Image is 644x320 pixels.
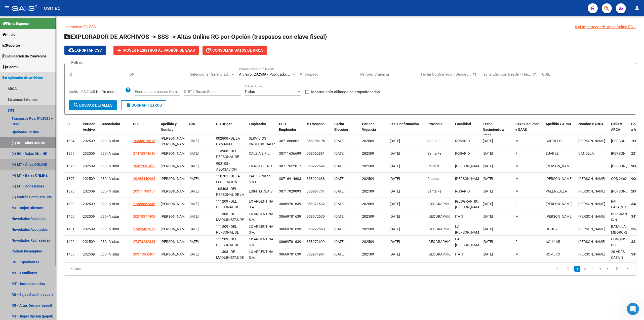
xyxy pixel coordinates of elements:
[161,240,188,244] span: [PERSON_NAME]
[390,227,400,231] span: [DATE]
[66,151,74,155] span: 1395
[334,189,345,193] span: [DATE]
[334,214,345,218] span: [DATE]
[116,47,122,53] mat-icon: add
[100,164,119,168] span: C30 - Visitar
[578,122,603,126] span: Nombre x ARCA
[83,151,95,155] span: 202509
[596,265,604,273] li: page 4
[188,151,212,156] div: [DATE]
[455,237,489,264] span: LA [PERSON_NAME], DEPTO. [GEOGRAPHIC_DATA][PERSON_NAME]
[578,139,605,143] span: [PERSON_NAME]
[515,177,518,181] span: M
[212,48,263,53] span: Consultar datos de ARCA
[100,151,119,155] span: C30 - Visitar
[83,164,95,168] span: 202509
[66,240,74,244] span: 1402
[216,149,243,165] span: 113908 - DEL PERSONAL DE [PERSON_NAME]
[113,46,199,55] button: Mover registros al PADRÓN de SAAS
[216,212,244,233] span: 111308 - DE MAQUINISTAS DE TEATRO Y TELEVISION
[631,214,639,218] span: 3414
[578,202,605,206] span: [PERSON_NAME]
[334,240,345,244] span: [DATE]
[66,202,74,206] span: 1399
[483,227,493,231] span: [DATE]
[455,151,470,155] span: ROSARIO
[334,177,345,181] span: [DATE]
[546,139,562,143] span: CASTILLO
[133,189,155,193] span: 20351788357
[216,187,244,202] span: 105408 - DEL PERSONAL DE LA CONSTRUCCION
[188,176,212,182] div: [DATE]
[455,139,470,143] span: ROSARIO
[611,237,630,253] span: CONQUISTA DEL DESIER
[161,177,188,181] span: [PERSON_NAME]
[332,119,360,141] datatable-header-cell: Fecha Eleccion
[362,202,374,206] span: 202509
[188,251,212,257] div: [DATE]
[216,199,239,215] span: 111209 - DEL PERSONAL DE MAESTRANZA
[455,177,482,181] span: [PERSON_NAME]
[578,227,605,231] span: [PERSON_NAME]
[216,237,239,253] span: 111209 - DEL PERSONAL DE MAESTRANZA
[631,227,639,231] span: 3346
[133,252,155,256] span: 20375860407
[249,122,266,126] span: Empleador
[216,250,244,271] span: 111308 - DE MAQUINISTAS DE TEATRO Y TELEVISION
[83,214,95,218] span: 202509
[133,151,155,155] span: 27472874646
[390,202,400,206] span: [DATE]
[609,119,629,141] datatable-header-cell: Calle x ARCA
[334,139,345,143] span: [DATE]
[483,189,493,193] span: [DATE]
[307,139,325,143] span: 358906195
[279,189,301,193] span: 30717029093
[83,202,95,206] span: 202509
[589,265,596,273] li: page 3
[133,227,155,231] span: 27433462071
[96,90,125,94] input: Archivo CSV CUIL
[611,212,629,222] span: BELGRANO S/N
[161,214,188,218] span: [PERSON_NAME]
[631,240,639,244] span: 3346
[188,163,212,169] div: [DATE]
[362,164,374,168] span: 202509
[188,188,212,194] div: [DATE]
[546,202,573,206] span: [PERSON_NAME]
[455,164,482,168] span: [PERSON_NAME]
[483,122,504,138] span: Fecha Nacimiento x ARCA
[161,252,188,256] span: [PERSON_NAME]
[515,227,517,231] span: F
[390,151,400,155] span: [DATE]
[311,89,380,95] span: Mostrar solo afiliados no empadronados
[279,151,301,155] span: 30711636699
[279,240,301,244] span: 30669701639
[334,151,345,155] span: [DATE]
[334,252,345,256] span: [DATE]
[83,122,95,132] span: Período Archivo
[546,177,573,181] span: [PERSON_NAME]
[73,103,112,108] span: Buscar Detalles
[239,72,300,77] span: Archivo: 202509 / Publicado: 202508
[453,119,481,141] datatable-header-cell: Localidad
[515,214,518,218] span: M
[574,265,581,273] li: page 1
[307,227,325,231] span: 358972660
[427,177,439,181] span: Chubut
[159,119,186,141] datatable-header-cell: Apellido y Nombre
[546,240,560,244] span: AGUILAR
[575,24,636,30] div: Ir al importador de Altas Online RG...
[73,102,79,108] mat-icon: search
[334,227,345,231] span: [DATE]
[216,122,232,126] span: OS Origen
[605,266,611,272] a: 5
[455,225,489,251] span: LA [PERSON_NAME], DEPTO. [GEOGRAPHIC_DATA][PERSON_NAME]
[544,119,576,141] datatable-header-cell: Apellido x ARCA
[133,139,155,143] span: 20346026813
[597,266,603,272] a: 4
[546,214,573,218] span: [PERSON_NAME]
[472,72,477,78] button: Open calendar
[305,119,332,141] datatable-header-cell: # Traspaso
[515,151,517,155] span: F
[360,119,388,141] datatable-header-cell: Periodo Vigencia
